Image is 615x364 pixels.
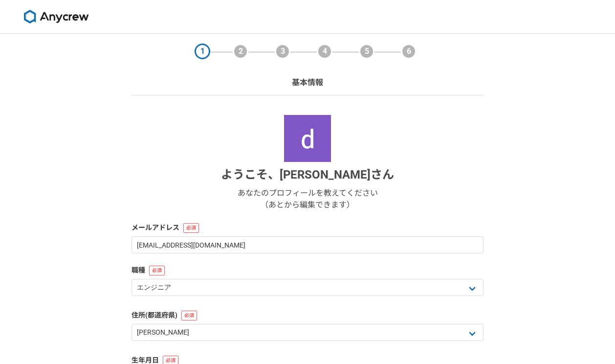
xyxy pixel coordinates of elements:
[132,223,483,233] label: メールアドレス
[20,10,93,23] img: 8DqYSo04kwAAAAASUVORK5CYII=
[233,44,248,59] div: 2
[284,115,331,162] img: unnamed.png
[195,44,210,59] div: 1
[317,44,332,59] div: 4
[221,166,394,183] h1: ようこそ、 [PERSON_NAME] さん
[275,44,290,59] div: 3
[401,44,417,59] div: 6
[132,265,483,275] label: 職種
[132,310,483,320] label: 住所(都道府県)
[238,187,378,211] p: あなたのプロフィールを教えてください （あとから編集できます）
[359,44,374,59] div: 5
[292,77,323,89] p: 基本情報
